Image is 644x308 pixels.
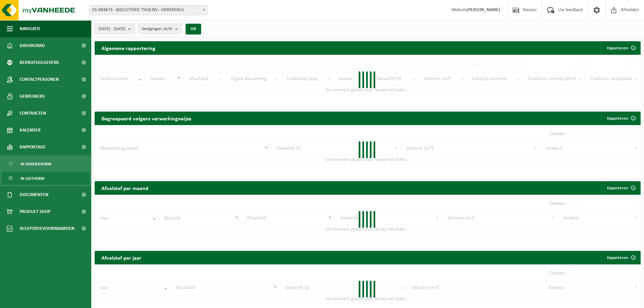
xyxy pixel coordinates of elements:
[602,251,640,264] a: Exporteren
[20,20,41,37] span: Navigatie
[21,158,51,170] span: In grafiekvorm
[89,5,208,15] span: 01-083673 - BISCUITERIE THIJS NV - HERENTALS
[95,24,135,34] button: [DATE] - [DATE]
[2,157,90,170] a: In grafiekvorm
[602,41,640,55] button: Exporteren
[98,24,125,34] span: [DATE] - [DATE]
[20,105,46,122] span: Contracten
[20,88,45,105] span: Gebruikers
[95,251,148,264] h2: Afvalstof per jaar
[20,220,74,237] span: Acceptatievoorwaarden
[95,112,198,125] h2: Gegroepeerd volgens verwerkingswijze
[602,181,640,195] a: Exporteren
[20,203,50,220] span: Product Shop
[142,24,172,34] span: Vestigingen
[20,71,59,88] span: Contactpersonen
[95,41,162,55] h2: Algemene rapportering
[95,181,155,194] h2: Afvalstof per maand
[90,5,207,15] span: 01-083673 - BISCUITERIE THIJS NV - HERENTALS
[163,27,172,31] count: (4/4)
[20,186,48,203] span: Documenten
[602,112,640,125] a: Exporteren
[138,24,182,34] button: Vestigingen(4/4)
[20,37,45,54] span: Dashboard
[20,122,41,139] span: Kalender
[186,24,201,34] button: OK
[2,172,90,185] a: In lijstvorm
[21,172,44,185] span: In lijstvorm
[467,7,500,13] strong: [PERSON_NAME]
[3,293,113,308] iframe: chat widget
[20,139,46,156] span: Rapportage
[20,54,59,71] span: Bedrijfsgegevens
